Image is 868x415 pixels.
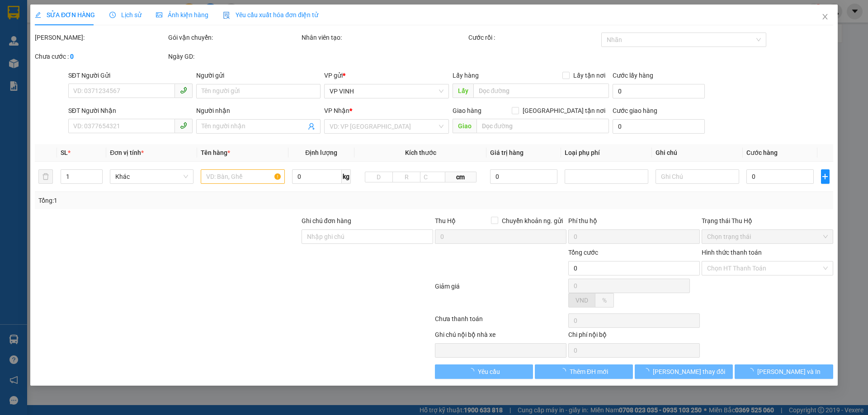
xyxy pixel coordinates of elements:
span: [PERSON_NAME] và In [757,367,821,377]
span: loading [747,368,757,374]
input: R [392,172,420,182]
span: Chọn trạng thái [707,230,828,243]
span: Giao hàng [453,107,481,114]
span: VP VINH [330,84,443,98]
span: Lấy [453,84,473,98]
span: SỬA ĐƠN HÀNG [35,11,95,19]
div: Nhân viên tạo: [302,33,467,42]
input: Ghi chú đơn hàng [302,229,433,244]
span: VND [576,297,588,304]
span: Tổng cước [568,249,598,256]
span: % [602,297,607,304]
button: Close [812,5,838,30]
label: Cước giao hàng [613,107,657,114]
span: Đơn vị tính [110,149,144,156]
span: Chuyển khoản ng. gửi [498,216,566,226]
span: Cước hàng [747,149,778,156]
span: Thêm ĐH mới [570,367,608,377]
span: loading [643,368,653,374]
span: VP Nhận [325,107,350,114]
span: clock-circle [109,12,116,18]
button: [PERSON_NAME] và In [735,364,833,379]
span: Tên hàng [201,149,231,156]
input: Ghi Chú [656,169,739,184]
span: Giá trị hàng [491,149,524,156]
label: Ghi chú đơn hàng [302,217,351,224]
span: kg [342,169,351,184]
label: Hình thức thanh toán [702,249,762,256]
div: Gói vận chuyển: [168,33,300,42]
span: cm [445,172,476,182]
span: loading [560,368,570,374]
span: Khác [116,170,189,183]
div: VP gửi [325,70,449,80]
button: plus [821,169,830,184]
span: SL [61,149,68,156]
span: Định lượng [305,149,337,156]
div: SĐT Người Nhận [68,106,193,116]
span: Ảnh kiện hàng [156,11,208,19]
span: phone [180,122,187,129]
span: [GEOGRAPHIC_DATA] tận nơi [519,106,609,116]
div: Chưa thanh toán [434,314,567,330]
span: Yêu cầu xuất hóa đơn điện tử [223,11,318,19]
input: Dọc đường [473,84,609,98]
input: Cước lấy hàng [613,84,705,98]
span: Thu Hộ [435,217,456,224]
button: [PERSON_NAME] thay đổi [635,364,733,379]
span: close [821,13,829,20]
input: Dọc đường [476,119,609,133]
div: Chi phí nội bộ [568,330,700,343]
span: loading [468,368,478,374]
div: Trạng thái Thu Hộ [702,216,833,226]
input: VD: Bàn, Ghế [201,169,285,184]
span: edit [35,12,41,18]
div: Cước rồi : [468,33,600,42]
button: Yêu cầu [435,364,533,379]
button: Thêm ĐH mới [535,364,633,379]
span: [PERSON_NAME] thay đổi [653,367,725,377]
div: Ghi chú nội bộ nhà xe [435,330,566,343]
b: 0 [70,53,74,60]
div: Phí thu hộ [568,216,700,229]
div: Chưa cước : [35,51,166,61]
span: Yêu cầu [478,367,500,377]
div: [PERSON_NAME]: [35,33,166,42]
div: Người gửi [196,70,321,80]
input: C [420,172,445,182]
button: delete [38,169,53,184]
th: Loại phụ phí [561,144,652,162]
span: Lấy tận nơi [570,70,609,80]
div: SĐT Người Gửi [68,70,193,80]
th: Ghi chú [652,144,743,162]
div: Người nhận [196,106,321,116]
img: icon [223,12,230,19]
span: Giao [453,119,476,133]
input: Cước giao hàng [613,119,705,134]
span: picture [156,12,162,18]
div: Giảm giá [434,281,567,312]
span: Lịch sử [109,11,142,19]
div: Tổng: 1 [38,196,335,205]
label: Cước lấy hàng [613,72,653,79]
div: Ngày GD: [168,51,300,61]
span: Kích thước [405,149,436,156]
span: Lấy hàng [453,72,479,79]
input: D [365,172,393,182]
span: phone [180,87,187,94]
span: plus [821,173,829,180]
span: user-add [308,123,316,130]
